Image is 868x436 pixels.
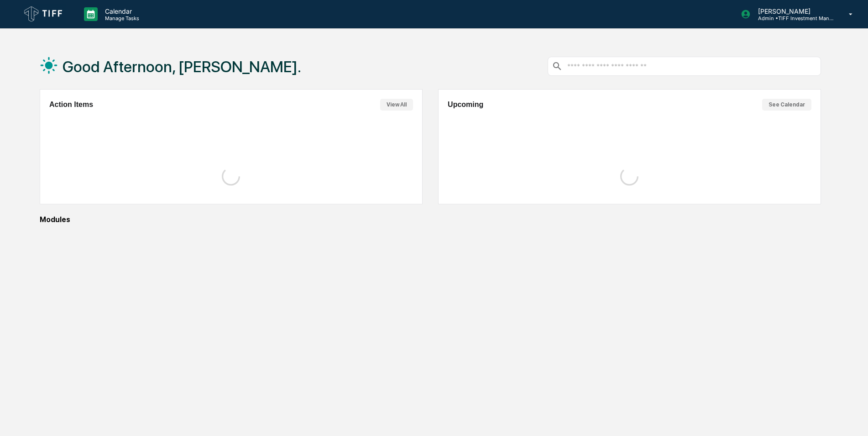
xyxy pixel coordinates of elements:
div: Modules [40,215,821,224]
img: logo [22,4,66,24]
h1: Good Afternoon, [PERSON_NAME]. [63,58,301,76]
p: Manage Tasks [98,15,144,21]
h2: Action Items [49,101,93,109]
p: Calendar [98,7,144,15]
p: Admin • TIFF Investment Management [751,15,836,21]
button: View All [380,99,413,111]
p: [PERSON_NAME] [751,7,836,15]
h2: Upcoming [448,101,483,109]
button: See Calendar [762,99,811,111]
